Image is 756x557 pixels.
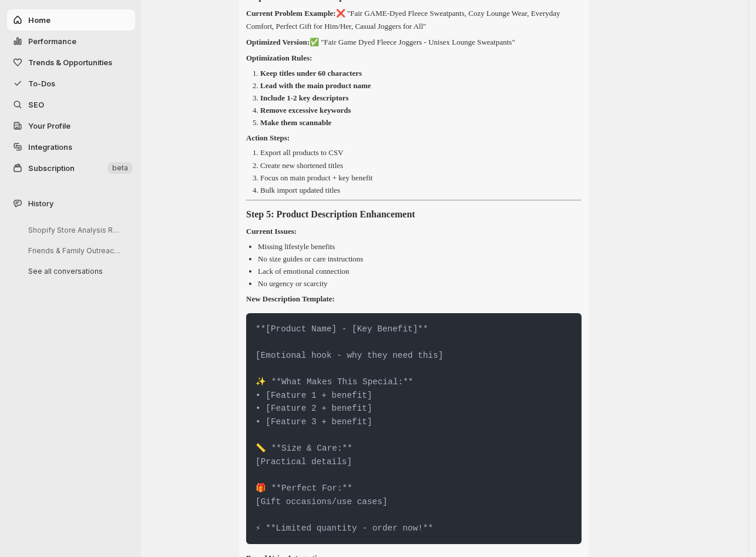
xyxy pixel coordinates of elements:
[28,163,75,173] span: Subscription
[7,94,135,115] a: SEO
[28,142,72,152] span: Integrations
[19,241,130,260] button: Friends & Family Outreach Spreadsheet Creation
[28,15,51,25] span: Home
[258,279,328,288] p: No urgency or scarcity
[112,163,128,173] span: beta
[260,93,349,102] strong: Include 1-2 key descriptors
[28,79,55,88] span: To-Dos
[28,36,76,46] span: Performance
[246,209,415,219] strong: Step 5: Product Description Enhancement
[7,136,135,157] a: Integrations
[258,242,335,251] p: Missing lifestyle benefits
[7,9,135,31] button: Home
[246,294,335,303] strong: New Description Template:
[260,118,331,127] strong: Make them scannable
[7,157,135,179] button: Subscription
[260,81,371,90] strong: Lead with the main product name
[7,73,135,94] button: To-Dos
[7,115,135,136] a: Your Profile
[256,324,443,533] code: **[Product Name] - [Key Benefit]** [Emotional hook - why they need this] ✨ **What Makes This Spec...
[260,148,344,157] p: Export all products to CSV
[260,173,372,182] p: Focus on main product + key benefit
[246,38,310,46] strong: Optimized Version:
[246,227,297,236] strong: Current Issues:
[258,267,350,276] p: Lack of emotional connection
[7,31,135,52] button: Performance
[28,58,112,67] span: Trends & Opportunities
[260,106,351,115] strong: Remove excessive keywords
[19,262,130,280] button: See all conversations
[7,52,135,73] button: Trends & Opportunities
[246,133,290,142] strong: Action Steps:
[246,36,582,49] p: ✅ "Fair Game Dyed Fleece Joggers - Unisex Lounge Sweatpants"
[19,221,130,239] button: Shopify Store Analysis Request
[260,186,340,194] p: Bulk import updated titles
[260,69,362,78] strong: Keep titles under 60 characters
[246,53,312,62] strong: Optimization Rules:
[28,121,70,130] span: Your Profile
[246,7,582,33] p: ❌ "Fair GAME-Dyed Fleece Sweatpants, Cozy Lounge Wear, Everyday Comfort, Perfect Gift for Him/Her...
[28,100,44,109] span: SEO
[260,161,343,170] p: Create new shortened titles
[258,254,363,263] p: No size guides or care instructions
[246,9,336,18] strong: Current Problem Example:
[28,197,53,209] span: History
